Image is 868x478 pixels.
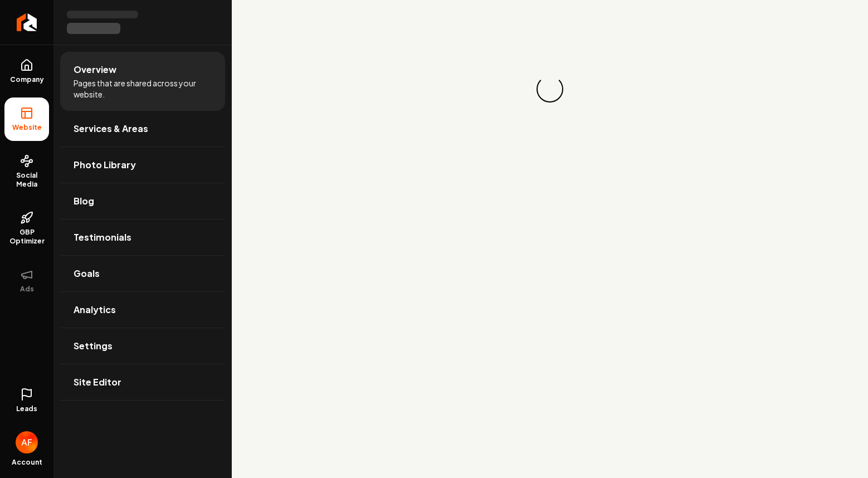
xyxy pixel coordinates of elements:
[534,74,566,105] div: Loading
[4,379,49,422] a: Leads
[60,183,225,219] a: Blog
[74,158,136,172] span: Photo Library
[74,77,212,100] span: Pages that are shared across your website.
[16,404,37,413] span: Leads
[4,202,49,255] a: GBP Optimizer
[60,220,225,255] a: Testimonials
[16,285,38,294] span: Ads
[60,292,225,328] a: Analytics
[4,50,49,93] a: Company
[60,147,225,183] a: Photo Library
[4,259,49,303] button: Ads
[60,328,225,364] a: Settings
[16,431,38,453] img: Avan Fahimi
[60,256,225,291] a: Goals
[4,145,49,198] a: Social Media
[12,458,42,467] span: Account
[6,75,48,84] span: Company
[74,303,116,316] span: Analytics
[74,375,121,389] span: Site Editor
[16,427,38,453] button: Open user button
[4,171,49,189] span: Social Media
[74,122,148,135] span: Services & Areas
[74,194,94,208] span: Blog
[74,339,113,353] span: Settings
[60,111,225,147] a: Services & Areas
[74,267,100,280] span: Goals
[74,231,131,244] span: Testimonials
[60,364,225,400] a: Site Editor
[74,63,116,76] span: Overview
[8,123,46,132] span: Website
[17,13,37,31] img: Rebolt Logo
[4,228,49,246] span: GBP Optimizer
